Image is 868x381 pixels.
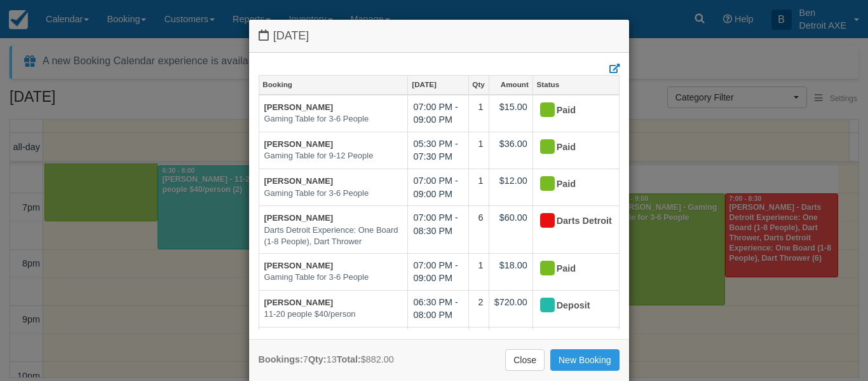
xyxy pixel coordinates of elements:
a: Amount [489,76,532,94]
a: [PERSON_NAME] [264,139,334,149]
a: [PERSON_NAME] [264,102,334,112]
strong: Total: [337,354,361,364]
div: 7 13 $882.00 [259,353,394,366]
a: Qty [469,76,489,94]
td: 07:00 PM - 09:00 PM [408,169,468,205]
a: Status [533,76,619,94]
td: $18.00 [489,253,532,290]
a: [PERSON_NAME] [264,176,334,186]
td: $21.00 [489,328,532,364]
strong: Qty: [308,354,327,364]
td: 2 [468,290,489,327]
em: Darts Detroit Experience: One Board (1-8 People), Dart Thrower [264,225,403,248]
td: 07:00 PM - 09:00 PM [408,95,468,132]
td: 1 [468,95,489,132]
em: Gaming Table for 9-12 People [264,150,403,162]
td: 1 [468,132,489,169]
td: 07:00 PM - 09:00 PM [408,328,468,364]
em: 11-20 people $40/person [264,308,403,321]
strong: Bookings: [259,354,303,364]
td: $12.00 [489,169,532,205]
em: Gaming Table for 3-6 People [264,113,403,125]
td: 07:00 PM - 08:30 PM [408,206,468,254]
td: $15.00 [489,95,532,132]
div: Paid [538,100,603,121]
td: $60.00 [489,206,532,254]
a: New Booking [550,349,620,371]
a: Booking [259,76,408,94]
div: Paid [538,259,603,279]
td: 1 [468,253,489,290]
td: $720.00 [489,290,532,327]
div: Paid [538,174,603,195]
em: Gaming Table for 3-6 People [264,188,403,200]
a: [DATE] [408,76,468,94]
em: Gaming Table for 3-6 People [264,272,403,284]
td: 1 [468,169,489,205]
div: Deposit [538,296,603,316]
div: Darts Detroit [538,211,603,232]
h4: [DATE] [259,29,620,43]
a: [PERSON_NAME] [264,298,334,307]
a: Close [505,349,545,371]
td: 1 [468,328,489,364]
div: Paid [538,137,603,158]
a: [PERSON_NAME] [264,261,334,270]
td: 6 [468,206,489,254]
a: [PERSON_NAME] [264,213,334,223]
td: 05:30 PM - 07:30 PM [408,132,468,169]
td: $36.00 [489,132,532,169]
td: 07:00 PM - 09:00 PM [408,253,468,290]
td: 06:30 PM - 08:00 PM [408,290,468,327]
